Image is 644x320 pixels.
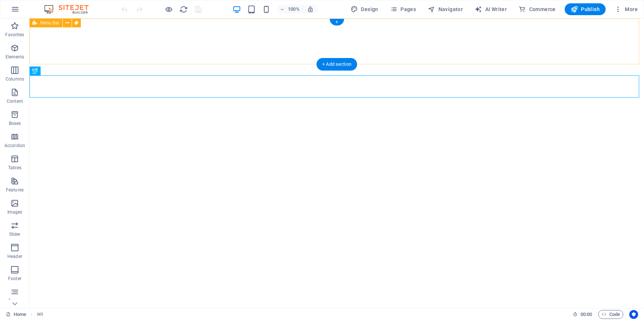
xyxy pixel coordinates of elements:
img: Editor Logo [42,5,98,14]
span: 00 00 [581,310,592,319]
span: Design [351,6,378,13]
button: Commerce [516,3,559,15]
span: Code [602,310,620,319]
span: Commerce [519,6,556,13]
button: Click here to leave preview mode and continue editing [164,5,173,14]
p: Forms [8,298,21,304]
span: Menu Bar [40,21,59,25]
a: Click to cancel selection. Double-click to open Pages [6,310,26,319]
span: More [614,6,638,13]
button: reload [179,5,188,14]
p: Features [6,187,24,193]
p: Tables [8,165,21,171]
p: Footer [8,276,21,282]
span: Click to select. Double-click to edit [37,310,43,319]
button: Design [348,3,381,15]
button: More [612,3,641,15]
button: Code [598,310,623,319]
div: Design (Ctrl+Alt+Y) [348,3,381,15]
button: Pages [387,3,419,15]
span: AI Writer [475,6,507,13]
p: Elements [6,54,24,60]
button: AI Writer [472,3,510,15]
div: + [330,19,344,25]
i: Reload page [179,5,188,14]
i: On resize automatically adjust zoom level to fit chosen device. [307,6,314,13]
button: Navigator [425,3,466,15]
h6: 100% [288,5,300,14]
button: 100% [277,5,303,14]
button: Usercentrics [629,310,638,319]
p: Favorites [5,32,24,38]
p: Slider [9,231,21,237]
div: + Add section [316,58,357,71]
p: Header [7,253,22,259]
p: Content [7,98,23,104]
span: Pages [390,6,416,13]
span: Navigator [428,6,463,13]
p: Columns [6,76,24,82]
span: Publish [571,6,600,13]
p: Boxes [9,120,21,126]
nav: breadcrumb [37,310,43,319]
button: Publish [565,3,606,15]
p: Accordion [4,143,25,149]
span: : [586,312,587,317]
p: Images [7,209,23,215]
h6: Session time [573,310,592,319]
